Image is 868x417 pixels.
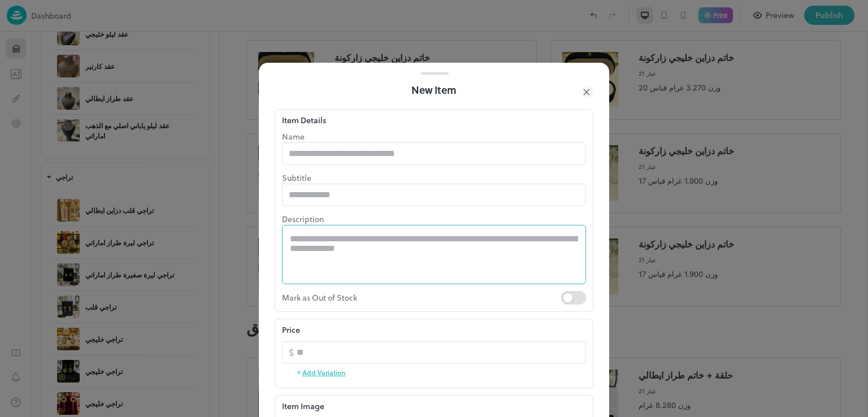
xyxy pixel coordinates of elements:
img: 1759141267427aemuqn56v9n.JPG [39,338,95,394]
span: وزن 3.270 غرام قياس 20 [419,51,501,60]
span: عيار 21 [115,132,133,138]
p: Item Image [282,400,586,412]
img: 17592688022939tyxxjmw6wi.jpg [343,114,399,170]
button: Add Variation [296,364,345,381]
span: حلقة + خاتم طراز ايطالي [419,338,514,349]
span: خاتم دزاين خليجي زاركونة [419,114,515,125]
span: خاتم دزاين خليجي زاركونة [115,207,211,218]
span: وزن 3.880 غرام قياس 17 [115,51,196,60]
span: وزن 6.68 غرام قياس 19 [115,238,192,247]
span: عيار 21 [419,356,437,363]
img: 17592685835235oemys1vlke.jpg [39,20,95,76]
span: خاتم دزاين خليجي زاركونة [115,20,211,32]
p: Name [282,131,586,142]
span: عيار 21 [115,225,133,232]
span: عيار 21 [115,356,133,363]
span: خاتم دزاين تركي زاركونة [115,114,206,125]
span: عيار 21 [419,132,437,138]
span: وزن 2.300 غرام قياس 19 [115,145,197,154]
p: Description [282,213,586,225]
span: وزن 1.900 غرام قياس 17 [419,238,498,247]
span: وزن 8.280 غرام [419,369,471,378]
span: عيار 21 [419,225,437,232]
img: 1759141351054wx5nefr3bs.JPG [343,338,399,394]
img: 1759268990915g7cz0ofi24.jpg [343,207,399,263]
span: عيار 21 [115,38,133,45]
span: خاتم دزاين خليجي زاركونة [419,207,515,218]
img: 175926884485192f52yqdhc.jpg [39,207,95,263]
span: وزن 5.08 غرام [115,369,163,378]
div: New Item [275,82,593,98]
span: وزن 1.900 غرام قياس 17 [419,145,498,154]
span: خاتم دزاين خليجي زاركونة [419,20,515,32]
p: Subtitle [282,172,586,184]
p: Mark as Out of Stock [282,291,561,305]
p: Price [282,324,300,336]
span: حلقة ايطالي [115,338,160,349]
img: 17592686507482j17xmufq0i.jpg [343,20,399,76]
div: Item Details [282,114,586,126]
span: عيار 21 [419,38,437,45]
p: حلق [27,286,622,306]
img: 1759268720802iw9c6nz11ki.jpg [39,114,95,170]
